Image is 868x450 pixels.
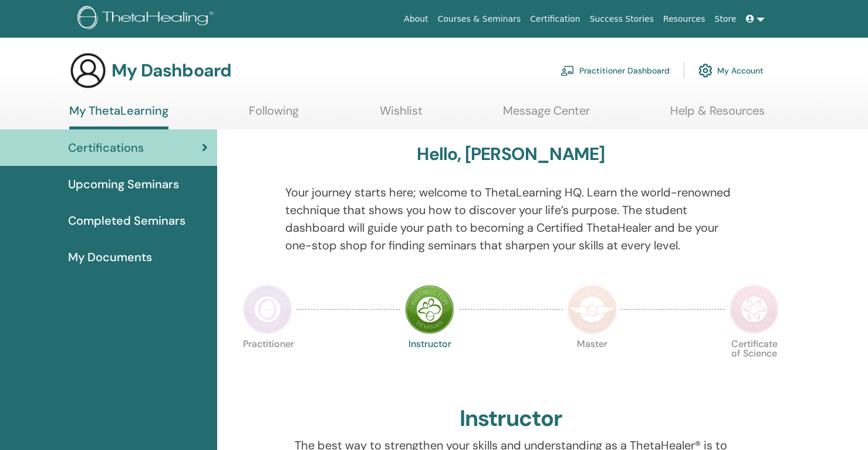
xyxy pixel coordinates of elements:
p: Your journey starts here; welcome to ThetaLearning HQ. Learn the world-renowned technique that sh... [285,184,737,254]
p: Master [568,339,617,389]
a: My Account [698,58,764,84]
a: Success Stories [585,8,658,30]
img: Master [568,285,617,334]
img: cog.svg [698,61,712,81]
span: Certifications [68,139,144,156]
span: Completed Seminars [68,212,185,229]
a: Wishlist [380,104,423,126]
a: Following [249,104,299,126]
a: Resources [658,8,710,30]
img: logo.png [77,6,218,32]
a: Practitioner Dashboard [560,58,670,84]
a: Store [710,8,741,30]
h3: My Dashboard [112,60,231,81]
a: Help & Resources [670,104,765,126]
img: Certificate of Science [729,285,779,334]
a: Certification [525,8,585,30]
span: Upcoming Seminars [68,175,179,193]
h3: Hello, [PERSON_NAME] [417,144,604,165]
a: Courses & Seminars [433,8,526,30]
a: About [399,8,433,30]
p: Instructor [405,339,454,389]
a: My ThetaLearning [69,104,168,129]
p: Practitioner [243,339,292,389]
img: chalkboard-teacher.svg [560,65,575,76]
h2: Instructor [460,405,562,432]
img: Practitioner [243,285,292,334]
span: My Documents [68,248,152,266]
img: generic-user-icon.jpg [69,52,107,89]
img: Instructor [405,285,454,334]
a: Message Center [503,104,590,126]
p: Certificate of Science [729,339,779,389]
